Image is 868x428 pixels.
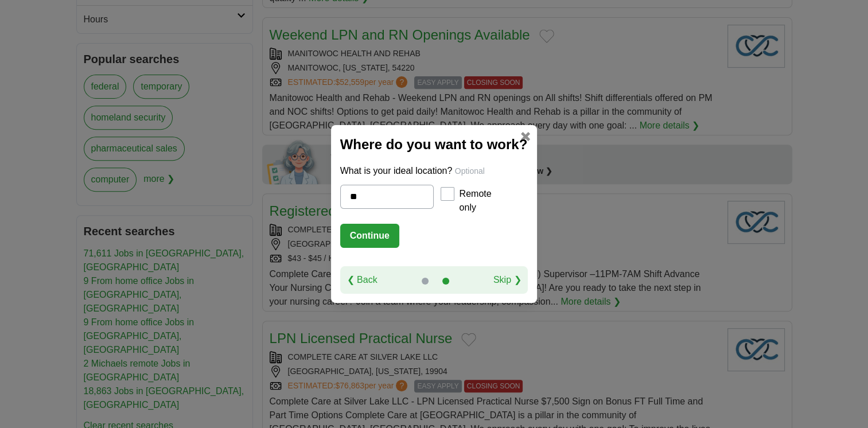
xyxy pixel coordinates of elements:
[455,166,485,176] span: Optional
[340,134,528,155] h2: Where do you want to work?
[493,273,521,287] a: Skip ❯
[340,224,399,248] button: Continue
[459,187,491,215] label: Remote only
[347,273,377,287] a: ❮ Back
[340,164,528,178] p: What is your ideal location?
